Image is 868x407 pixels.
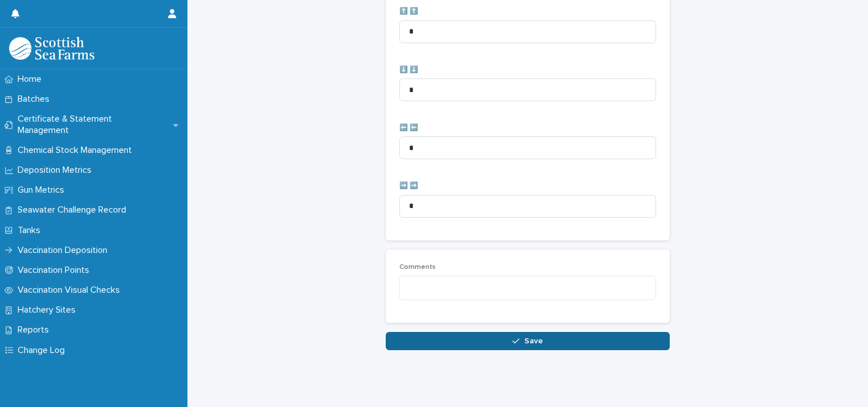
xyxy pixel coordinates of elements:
[386,332,670,350] button: Save
[13,305,85,315] p: Hatchery Sites
[399,182,418,189] span: ➡️ ➡️
[13,145,141,156] p: Chemical Stock Management
[399,264,436,271] span: Comments
[13,265,98,276] p: Vaccination Points
[13,185,73,196] p: Gun Metrics
[399,124,418,131] span: ⬅️ ⬅️
[13,165,101,176] p: Deposition Metrics
[399,8,418,15] span: ⬆️ ⬆️
[399,67,418,73] span: ⬇️ ⬇️
[13,285,129,296] p: Vaccination Visual Checks
[13,94,59,105] p: Batches
[13,205,135,215] p: Seawater Challenge Record
[9,37,94,60] img: uOABhIYSsOPhGJQdTwEw
[13,114,173,135] p: Certificate & Statement Management
[13,225,49,236] p: Tanks
[13,74,51,85] p: Home
[13,325,58,335] p: Reports
[13,345,74,356] p: Change Log
[524,337,543,345] span: Save
[13,245,116,256] p: Vaccination Deposition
